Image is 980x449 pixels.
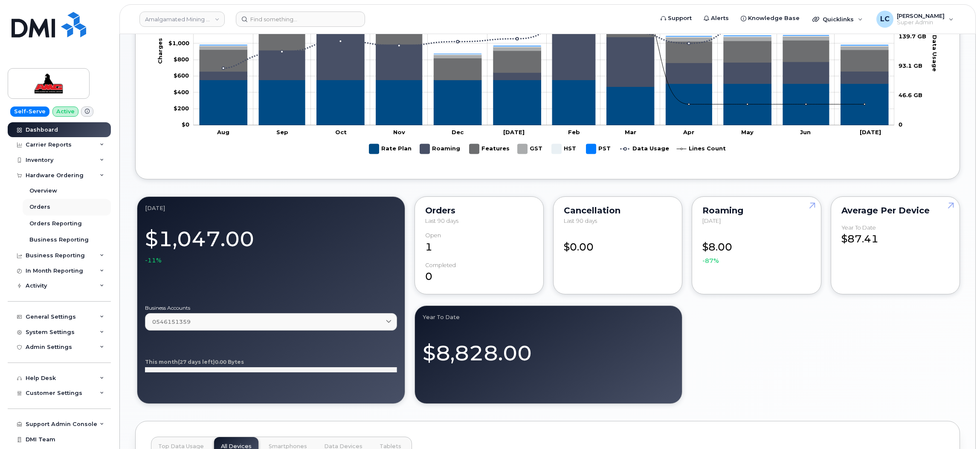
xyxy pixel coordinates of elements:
a: Knowledge Base [735,10,806,27]
tspan: [DATE] [503,129,525,136]
tspan: $200 [174,105,189,112]
g: Lines Count [677,141,726,157]
g: HST [552,141,578,157]
g: GST [518,141,543,157]
tspan: 93.1 GB [899,63,922,69]
span: Quicklinks [823,16,854,23]
tspan: Mar [625,129,636,136]
span: -11% [145,256,162,265]
tspan: 0 [899,121,902,128]
tspan: 46.6 GB [899,92,922,99]
span: Alerts [711,14,729,23]
div: Roaming [702,207,810,214]
div: Quicklinks [806,11,869,28]
tspan: This month [145,359,178,365]
g: $0 [168,40,189,46]
span: LC [880,14,890,24]
g: Data Usage [620,141,669,157]
tspan: (27 days left) [178,359,215,365]
div: Orders [425,207,533,214]
div: $87.41 [841,224,949,247]
span: 0546151359 [152,318,191,326]
div: Open [425,232,441,239]
tspan: Aug [217,129,229,136]
div: Year to Date [423,314,675,320]
tspan: Oct [335,129,347,136]
g: PST [586,141,612,157]
g: Rate Plan [369,141,412,157]
span: Last 90 days [564,217,597,224]
g: $0 [174,56,189,63]
div: 1 [425,232,533,254]
tspan: Data Usage [931,35,938,72]
div: $8,828.00 [423,331,675,368]
div: completed [425,262,456,268]
a: Support [655,10,698,27]
tspan: [DATE] [860,129,881,136]
span: -87% [702,256,719,265]
tspan: May [742,129,754,136]
a: Alerts [698,10,735,27]
g: Legend [369,141,726,157]
tspan: Dec [452,129,464,136]
tspan: $0 [182,121,189,128]
tspan: $400 [174,89,189,95]
div: Average per Device [841,207,949,214]
div: 0 [425,262,533,284]
tspan: Sep [276,129,288,136]
span: Super Admin [897,19,945,26]
tspan: 0.00 Bytes [215,359,244,365]
span: Support [668,14,692,23]
tspan: Feb [568,129,580,136]
tspan: 139.7 GB [899,33,926,40]
label: Business Accounts [145,305,397,311]
tspan: Jun [800,129,811,136]
div: $0.00 [564,232,672,254]
span: Last 90 days [425,217,458,224]
g: $0 [174,72,189,79]
tspan: $1,000 [168,40,189,46]
div: July 2025 [145,204,397,211]
div: Year to Date [841,224,876,231]
div: Logan Cole [870,11,960,28]
tspan: $600 [174,72,189,79]
g: Features [470,141,510,157]
tspan: Nov [393,129,405,136]
span: Knowledge Base [748,14,800,23]
tspan: Apr [683,129,694,136]
span: [DATE] [702,217,721,224]
g: $0 [174,89,189,95]
tspan: $800 [174,56,189,63]
input: Find something... [236,12,365,27]
g: Roaming [420,141,461,157]
div: $1,047.00 [145,222,397,265]
span: [PERSON_NAME] [897,12,945,19]
tspan: Charges [157,38,164,64]
g: Rate Plan [200,80,888,125]
a: Amalgamated Mining Group [139,12,225,27]
g: $0 [174,105,189,112]
div: Cancellation [564,207,672,214]
a: 0546151359 [145,313,397,331]
div: $8.00 [702,232,810,265]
